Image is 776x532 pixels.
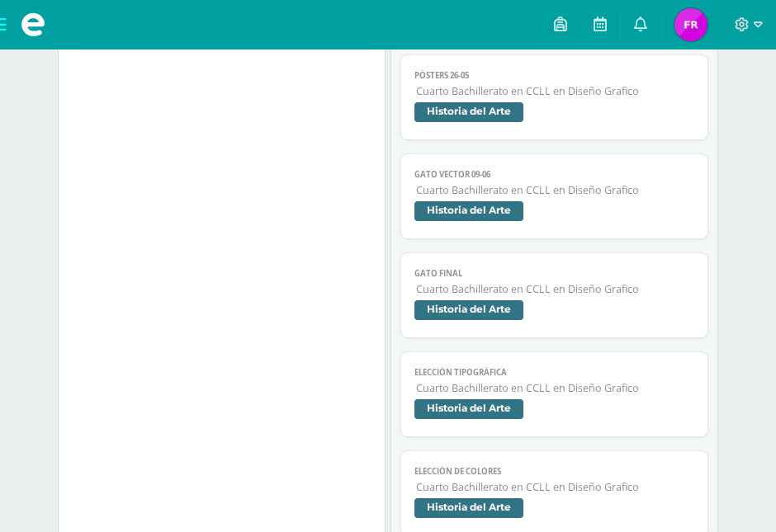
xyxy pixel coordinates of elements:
img: 3e075353d348aa0ffaabfcf58eb20247.png [674,8,707,41]
span: Cuarto Bachillerato en CCLL en Diseño Grafico [416,480,693,494]
span: Pósters 26-05 [414,70,693,81]
span: Gato Final [414,268,693,279]
a: Pósters 26-05Cuarto Bachillerato en CCLL en Diseño GraficoHistoria del Arte [400,54,707,140]
span: Cuarto Bachillerato en CCLL en Diseño Grafico [416,183,693,197]
span: Cuarto Bachillerato en CCLL en Diseño Grafico [416,381,693,395]
span: Elección de colores [414,466,693,477]
span: Historia del Arte [414,498,523,518]
span: Elección tipográfica [414,367,693,378]
span: Historia del Arte [414,399,523,419]
a: Gato vector 09-06Cuarto Bachillerato en CCLL en Diseño GraficoHistoria del Arte [400,153,707,239]
span: Gato vector 09-06 [414,169,693,180]
span: Historia del Arte [414,300,523,320]
span: Cuarto Bachillerato en CCLL en Diseño Grafico [416,84,693,98]
a: Elección tipográficaCuarto Bachillerato en CCLL en Diseño GraficoHistoria del Arte [400,351,707,437]
span: Historia del Arte [414,102,523,122]
a: Gato FinalCuarto Bachillerato en CCLL en Diseño GraficoHistoria del Arte [400,252,707,338]
span: Cuarto Bachillerato en CCLL en Diseño Grafico [416,282,693,296]
span: Historia del Arte [414,201,523,221]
